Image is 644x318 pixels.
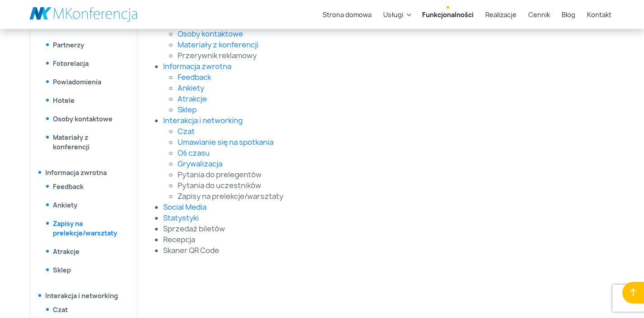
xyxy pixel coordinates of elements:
[163,61,231,71] a: Informacja zwrotna
[178,94,207,104] a: Atrakcje
[178,126,195,136] a: Czat
[163,234,585,245] li: Recepcja
[178,50,585,61] li: Przerywnik reklamowy
[163,245,585,256] li: Skaner QR Code
[319,6,375,23] a: Strona domowa
[163,115,243,125] a: Interakcja i networking
[178,180,585,191] li: Pytania do uczestników
[178,169,585,180] li: Pytania do prelegentów
[53,305,68,314] a: Czat
[53,201,77,209] a: Ankiety
[53,41,84,49] a: Partnerzy
[380,6,407,23] a: Usługi
[583,6,615,23] a: Kontakt
[53,78,101,86] a: Powiadomienia
[178,148,210,158] a: Oś czasu
[53,59,89,68] a: Fotorelacja
[558,6,579,23] a: Blog
[178,72,211,82] a: Feedback
[45,291,118,300] a: Interakcja i networking
[178,159,222,169] a: Grywalizacja
[53,115,113,123] a: Osoby kontaktowe
[163,202,207,212] a: Social Media
[482,6,520,23] a: Realizacje
[178,137,273,147] a: Umawianie się na spotkania
[163,213,199,223] a: Statystyki
[178,29,243,39] a: Osoby kontaktowe
[178,40,259,50] a: Materiały z konferencji
[53,247,80,256] a: Atrakcje
[53,133,89,151] a: Materiały z konferencji
[178,105,197,115] a: Sklep
[163,223,585,234] li: Sprzedaż biletów
[418,6,477,23] a: Funkcjonalności
[53,96,75,105] a: Hotele
[178,191,585,202] li: Zapisy na prelekcje/warsztaty
[178,83,204,93] a: Ankiety
[525,6,554,23] a: Cennik
[45,168,107,177] a: Informacja zwrotna
[53,219,117,237] a: Zapisy na prelekcje/warsztaty
[630,289,636,296] img: Wróć do początku
[53,266,71,274] a: Sklep
[53,182,84,191] a: Feedback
